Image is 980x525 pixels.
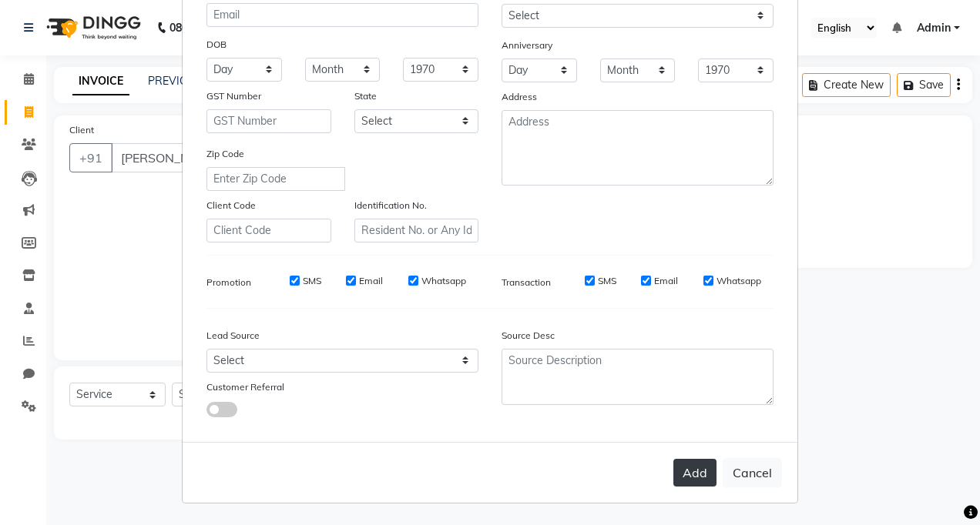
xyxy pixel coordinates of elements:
label: Identification No. [354,199,427,212]
label: SMS [303,274,321,288]
input: Client Code [206,219,331,242]
label: GST Number [206,89,261,103]
label: Whatsapp [421,274,466,288]
label: Anniversary [502,38,552,52]
label: State [354,89,377,103]
label: Source Desc [502,329,555,343]
input: Email [206,3,478,27]
label: Whatsapp [717,274,761,288]
button: Add [673,459,717,487]
button: Cancel [723,458,782,487]
input: Enter Zip Code [206,167,345,191]
label: Lead Source [206,329,260,343]
label: Customer Referral [206,380,284,394]
label: Zip Code [206,147,244,161]
label: Transaction [502,276,551,289]
label: DOB [206,38,227,52]
label: Address [502,90,537,104]
label: Email [654,274,678,288]
label: Promotion [206,276,251,289]
input: Resident No. or Any Id [354,219,479,242]
label: Client Code [206,199,256,212]
input: GST Number [206,109,331,133]
label: Email [359,274,383,288]
label: SMS [598,274,616,288]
